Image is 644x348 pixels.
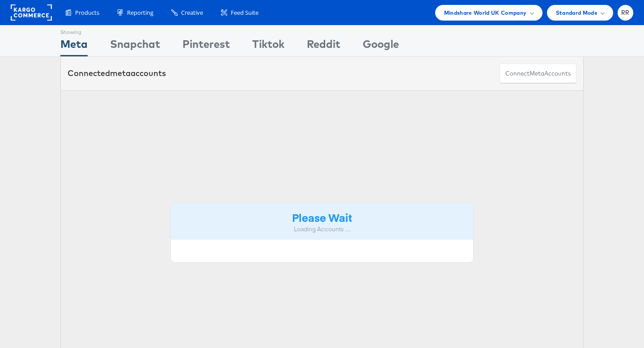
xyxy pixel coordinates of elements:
strong: Please Wait [292,210,352,225]
div: Connected accounts [68,68,166,79]
div: Google [363,36,399,56]
span: Products [75,8,99,17]
span: RR [621,10,630,16]
span: Standard Mode [556,8,597,17]
span: Creative [181,8,203,17]
span: Feed Suite [231,8,258,17]
div: Tiktok [252,36,284,56]
div: Reddit [307,36,340,56]
div: Snapchat [110,36,160,56]
span: meta [110,68,131,78]
button: ConnectmetaAccounts [500,64,576,84]
span: meta [530,69,544,78]
span: Mindshare World UK Company [444,8,527,17]
div: Pinterest [182,36,230,56]
span: Reporting [127,8,153,17]
div: Showing [60,25,88,36]
div: Loading Accounts .... [178,225,466,233]
div: Meta [60,36,88,56]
